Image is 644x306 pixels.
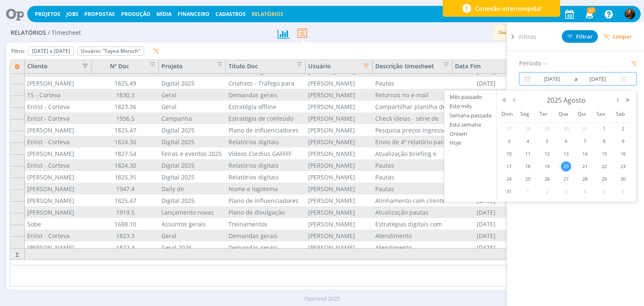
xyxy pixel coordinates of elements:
th: Sex [595,106,613,123]
button: Este mês [444,102,496,112]
div: Geral [159,101,226,112]
div: [PERSON_NAME] [306,54,373,65]
div: Digital 2025 [159,171,226,183]
button: Propostas [82,11,117,18]
div: Relatórios digitais [226,159,306,171]
span: 19 [542,161,552,171]
div: Criativos - Tráfego para perfil [226,77,306,89]
span: 27 [504,124,514,134]
span: 16 [618,149,628,159]
span: 4 [580,187,590,197]
span: 30 [561,124,571,134]
button: Editar filtro para Coluna Projeto [211,62,223,70]
div: 1825.47 [92,124,159,136]
div: [PERSON_NAME] [306,77,373,89]
div: [PERSON_NAME] [306,101,373,112]
div: [DATE] [452,218,519,230]
div: [PERSON_NAME] [25,77,92,89]
button: Relatórios [249,11,286,18]
div: 1947.4 [92,183,159,194]
div: [DATE] [452,77,519,89]
div: Geral 2025 [159,241,226,253]
a: Mídia [156,10,171,18]
a: Produção [121,10,151,18]
div: Retornos no e-mail [373,89,452,101]
div: 1823.3 [92,230,159,241]
div: Plano de influenciadores [226,124,306,136]
span: 3 [561,187,571,197]
div: Atendimento [373,230,452,241]
span: 24 [504,174,514,184]
span: 29 [542,124,552,134]
span: 31 [580,124,590,134]
th: Dom [499,106,518,123]
div: Nº Doc [92,60,159,74]
div: Pesquisa preços ingressos [373,124,452,136]
div: Estratégias digitais com Thales [373,218,452,230]
span: Conexão interrompida! [475,4,542,13]
div: [PERSON_NAME] [306,241,373,253]
input: Data inicial [532,74,572,84]
div: Pautas [373,77,452,89]
div: Compartilhar planilha de rádios com cliente [373,101,452,112]
div: 1936.5 [92,112,159,124]
button: Ontem [444,130,496,139]
div: Digital 2025 [159,54,226,65]
div: Plano de influenciadores [226,194,306,206]
span: Cadastros [216,10,246,18]
div: 1688.10 [92,218,159,230]
span: 21 [580,161,590,171]
div: Geral [159,230,226,241]
div: [PERSON_NAME] [25,241,92,253]
div: Check ideias - série de vídeos + organização das anotações para próximos passos [373,112,452,124]
span: Usuário: "Tayná Morsch" [81,47,140,54]
div: Atualização briefing e pautas [373,148,452,159]
div: 1825.47 [92,54,159,65]
input: Data final [578,74,618,84]
button: Projetos [32,11,63,18]
div: [DATE] [452,206,519,218]
button: Usuário: "Tayná Morsch" [77,47,144,56]
button: Produção [119,11,153,18]
div: 1827.54 [92,148,159,159]
div: [PERSON_NAME] [25,206,92,218]
div: Envio de 4º relatório para cliente [373,136,452,148]
span: 4 [523,136,533,146]
div: Digital 2025 [159,194,226,206]
span: 14 [580,149,590,159]
button: Editar filtro para Coluna Nº Doc [144,62,156,70]
a: Jobs [66,10,78,18]
div: Demandas gerais atendimento [226,89,306,101]
span: 11 [523,149,533,159]
div: Feiras e eventos 2025 [159,148,226,159]
span: 30 [618,174,628,184]
button: Editar filtro para Coluna Título Doc [291,62,303,70]
div: Atualização comentário [373,54,452,65]
div: Pautas [373,159,452,171]
div: Digital 2025 [159,77,226,89]
img: T [625,9,635,19]
span: 6 [561,136,571,146]
div: [DATE] [452,241,519,253]
div: Estratégia de conteúdo [226,112,306,124]
span: Período [519,58,549,69]
div: [PERSON_NAME] [306,218,373,230]
div: Descrição timesheet [373,60,452,74]
a: Relatórios [252,10,283,18]
button: T [624,7,636,21]
button: Semana passada [444,112,496,121]
span: 13 [561,149,571,159]
div: Usuário [308,62,370,73]
span: / Timesheet [48,29,81,36]
div: Digital 2025 [159,124,226,136]
a: Projetos [35,10,60,18]
span: 1 [523,187,533,197]
div: Atualização pautas [373,206,452,218]
span: 27 [561,174,571,184]
div: Enlist - Corteva [25,230,92,241]
div: [PERSON_NAME] [306,112,373,124]
button: Hoje [444,139,496,148]
button: Cadastros [213,11,248,18]
span: 26 [542,174,552,184]
span: 9 [618,136,628,146]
